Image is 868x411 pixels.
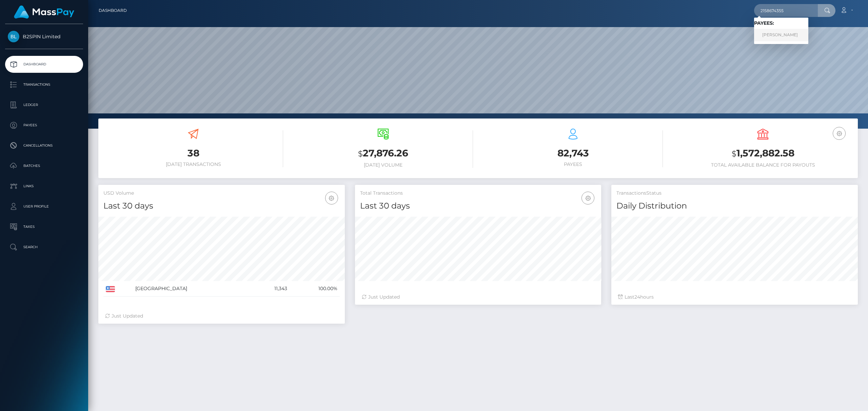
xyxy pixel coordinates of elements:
h4: Last 30 days [360,200,596,212]
a: Search [5,239,83,256]
img: B2SPIN Limited [8,31,19,42]
mh: Status [646,190,662,196]
p: Transactions [8,80,80,90]
h4: Last 30 days [103,200,340,212]
a: Cancellations [5,137,83,154]
small: $ [732,149,736,158]
a: Payees [5,117,83,134]
a: Taxes [5,218,83,235]
p: Links [8,181,80,191]
a: Dashboard [99,3,127,18]
h6: Total Available Balance for Payouts [673,162,853,168]
p: Taxes [8,222,80,232]
h6: Payees [483,161,663,167]
h3: 1,572,882.58 [673,147,853,160]
p: Payees [8,120,80,130]
h4: Daily Distribution [616,200,853,212]
a: Transactions [5,76,83,93]
h3: 82,743 [483,147,663,160]
p: Batches [8,161,80,171]
input: Search... [754,4,818,17]
a: Links [5,178,83,195]
h3: 38 [103,147,283,160]
a: Dashboard [5,56,83,73]
h6: [DATE] Transactions [103,161,283,167]
p: Dashboard [8,59,80,69]
small: $ [358,149,363,158]
td: [GEOGRAPHIC_DATA] [133,281,253,297]
div: Last hours [618,294,851,301]
td: 11,343 [252,281,290,297]
h6: [DATE] Volume [293,162,473,168]
div: Just Updated [362,294,595,301]
img: MassPay Logo [14,5,74,19]
a: Batches [5,157,83,174]
div: Just Updated [105,312,338,320]
span: B2SPIN Limited [5,34,83,40]
p: Ledger [8,100,80,110]
img: US.png [106,286,115,292]
a: Ledger [5,96,83,113]
p: User Profile [8,201,80,212]
a: User Profile [5,198,83,215]
h5: Total Transactions [360,190,596,197]
span: 24 [634,294,640,300]
a: [PERSON_NAME] [754,29,808,41]
td: 100.00% [290,281,340,297]
h5: Transactions [616,190,853,197]
p: Search [8,242,80,252]
p: Cancellations [8,140,80,151]
h5: USD Volume [103,190,340,197]
h6: Payees: [754,20,808,26]
h3: 27,876.26 [293,147,473,160]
